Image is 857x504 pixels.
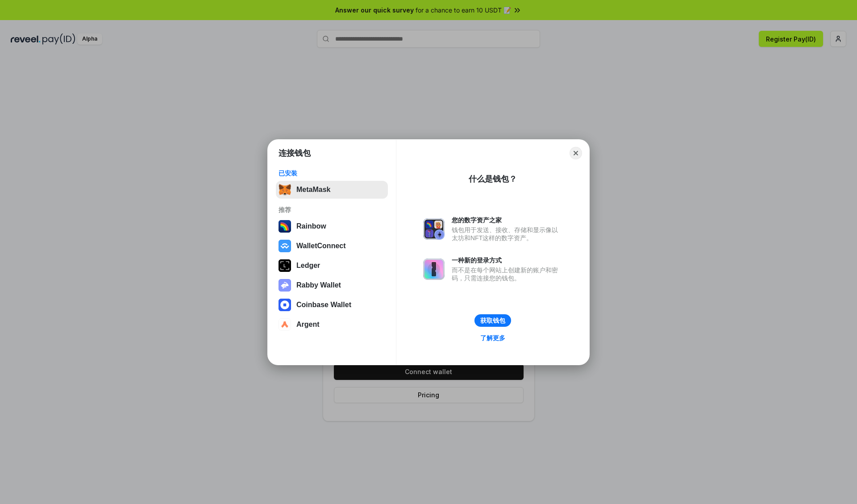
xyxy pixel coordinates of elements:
[296,222,326,230] div: Rainbow
[452,226,562,242] div: 钱包用于发送、接收、存储和显示像以太坊和NFT这样的数字资产。
[469,174,517,184] div: 什么是钱包？
[452,266,562,282] div: 而不是在每个网站上创建新的账户和密码，只需连接您的钱包。
[279,318,291,331] img: svg+xml,%3Csvg%20width%3D%2228%22%20height%3D%2228%22%20viewBox%3D%220%200%2028%2028%22%20fill%3D...
[474,314,511,327] button: 获取钱包
[279,206,385,214] div: 推荐
[475,332,511,344] a: 了解更多
[276,316,388,333] button: Argent
[279,220,291,233] img: svg+xml,%3Csvg%20width%3D%22120%22%20height%3D%22120%22%20viewBox%3D%220%200%20120%20120%22%20fil...
[279,169,385,177] div: 已安装
[480,334,505,342] div: 了解更多
[423,218,445,240] img: svg+xml,%3Csvg%20xmlns%3D%22http%3A%2F%2Fwww.w3.org%2F2000%2Fsvg%22%20fill%3D%22none%22%20viewBox...
[276,237,388,255] button: WalletConnect
[279,148,311,158] h1: 连接钱包
[452,216,562,224] div: 您的数字资产之家
[279,299,291,311] img: svg+xml,%3Csvg%20width%3D%2228%22%20height%3D%2228%22%20viewBox%3D%220%200%2028%2028%22%20fill%3D...
[423,258,445,280] img: svg+xml,%3Csvg%20xmlns%3D%22http%3A%2F%2Fwww.w3.org%2F2000%2Fsvg%22%20fill%3D%22none%22%20viewBox...
[452,256,562,264] div: 一种新的登录方式
[279,259,291,272] img: svg+xml,%3Csvg%20xmlns%3D%22http%3A%2F%2Fwww.w3.org%2F2000%2Fsvg%22%20width%3D%2228%22%20height%3...
[276,296,388,314] button: Coinbase Wallet
[296,281,341,289] div: Rabby Wallet
[279,279,291,292] img: svg+xml,%3Csvg%20xmlns%3D%22http%3A%2F%2Fwww.w3.org%2F2000%2Fsvg%22%20fill%3D%22none%22%20viewBox...
[296,321,320,329] div: Argent
[279,240,291,252] img: svg+xml,%3Csvg%20width%3D%2228%22%20height%3D%2228%22%20viewBox%3D%220%200%2028%2028%22%20fill%3D...
[279,183,291,196] img: svg+xml,%3Csvg%20fill%3D%22none%22%20height%3D%2233%22%20viewBox%3D%220%200%2035%2033%22%20width%...
[570,147,582,159] button: Close
[296,262,320,270] div: Ledger
[296,301,351,309] div: Coinbase Wallet
[276,181,388,199] button: MetaMask
[480,317,505,325] div: 获取钱包
[276,217,388,235] button: Rainbow
[276,276,388,294] button: Rabby Wallet
[296,186,330,194] div: MetaMask
[276,257,388,275] button: Ledger
[296,242,346,250] div: WalletConnect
